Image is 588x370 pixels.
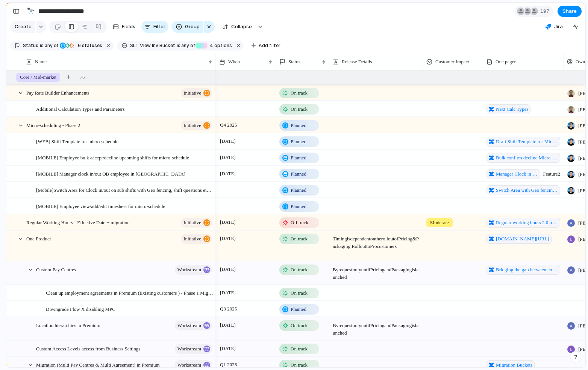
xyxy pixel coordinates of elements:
span: Status [23,42,38,49]
span: Release Details [342,58,372,66]
span: Location hierarchies in Premium [36,321,100,329]
span: On track [291,89,308,97]
a: Bulk confirm decline Micro-schedule via Mobile [486,153,560,163]
span: On track [291,266,308,274]
span: Planned [291,122,306,129]
button: initiative [181,218,212,228]
a: Draft Shift Template for Micro-schedule [486,137,560,147]
span: [DATE] [218,344,238,353]
button: 🔭 [25,5,37,17]
span: Downgrade Flow X disabling MPC [46,304,115,313]
span: Timing is dependent on the roll out of Pricing & Packaging. Roll out to Pro customers [330,231,423,250]
span: 6 [76,43,82,48]
span: 76 [80,73,85,81]
span: Migration (Multi Pay Centres & Multi Agreement) in Premium [36,360,160,369]
span: Planned [291,170,306,178]
span: [DATE] [218,153,238,162]
span: On track [291,235,308,243]
span: On track [291,105,308,113]
span: [MOBILE] Manager clock in/out OB employee in [GEOGRAPHIC_DATA] [36,169,185,178]
span: [Mobile]Switch Area for Clock in/out on sub shifts with Geo fencing, shift questions etc from sub... [36,185,213,194]
span: any of [180,42,195,49]
a: Switch Area with Geo fencing and Shift questions for Micro-scheduling clock in out?force_transiti... [486,185,560,195]
span: Bridging the gap between enterprise and premium - Location Hierarchies Pay Centers and Export [496,266,558,274]
button: initiative [181,234,212,244]
span: SLT View Inv Bucket [130,42,175,49]
button: workstream [175,321,212,330]
span: initiative [183,234,201,244]
span: Customer Impact [435,58,469,66]
span: Manager Clock in out on behalf of Employee for Micro-Schedule [496,170,538,178]
button: Group [171,21,203,33]
span: Core / Mid-market [20,73,56,81]
div: 🔭 [27,6,35,16]
button: 4 options [195,41,233,50]
button: Filter [141,21,168,33]
span: [DATE] [218,137,238,146]
span: Switch Area with Geo fencing and Shift questions for Micro-scheduling clock in out?force_transiti... [496,187,558,194]
span: options [208,42,232,49]
button: workstream [175,344,212,354]
span: Custom Pay Centres [36,265,76,274]
a: Bridging the gap between enterprise and premium - Location Hierarchies Pay Centers and Export [486,265,560,275]
span: Regular Working Hours - Effective Date + migration [26,218,130,226]
span: [DATE] [218,321,238,330]
span: Moderate [430,219,449,226]
button: workstream [175,360,212,370]
span: Planned [291,203,306,210]
span: any of [44,42,58,49]
span: [DATE] [218,288,238,297]
span: Pay Rate Builder Enhancements [26,88,89,97]
span: By request only until Pricing and Packaging is launched [330,262,423,281]
span: Clean up employment agreements in Premium (Existing customers ) - Phase 1 Migration [46,288,213,297]
span: On track [291,345,308,353]
span: Collapse [231,23,252,31]
button: Fields [110,21,138,33]
span: 4 [208,43,214,48]
span: Share [562,8,577,15]
span: When [228,58,240,66]
button: Create [10,21,35,33]
span: Planned [291,187,306,194]
span: Additional Calculation Types and Parameters [36,104,125,113]
a: Manager Clock in out on behalf of Employee for Micro-Schedule [486,169,540,179]
span: Next Calc Types [496,105,528,113]
button: Collapse [218,21,256,33]
button: isany of [38,41,60,50]
span: Planned [291,138,306,145]
span: On track [291,289,308,297]
span: Planned [291,154,306,162]
button: Jira [542,21,566,32]
span: Create [15,23,32,31]
span: On track [291,322,308,329]
span: One Product [26,234,51,243]
span: One pager [496,58,516,66]
span: [DATE] [218,234,238,243]
span: [MOBILE] Employee bulk accept/decline upcoming shifts for micro-schedule [36,153,189,162]
span: Fields [122,23,135,31]
button: isany of [175,41,197,50]
span: [DATE] [218,169,238,178]
span: is [177,42,180,49]
span: Draft Shift Template for Micro-schedule [496,138,558,145]
a: Regular working hours 2.0 pre-migration improvements [486,218,560,228]
span: Jira [554,23,563,31]
span: Bulk confirm decline Micro-schedule via Mobile [496,154,558,162]
span: is [40,42,44,49]
button: Add filter [247,40,285,51]
span: 197 [540,8,552,15]
button: initiative [181,88,212,98]
span: workstream [177,320,201,331]
span: Status [288,58,300,66]
span: workstream [177,265,201,275]
span: Micro-scheduling - Phase 2 [26,121,80,129]
button: workstream [175,265,212,275]
span: workstream [177,344,201,354]
span: [DOMAIN_NAME][URL] [496,235,549,243]
span: Filter [153,23,165,31]
span: [DATE] [218,265,238,274]
span: Regular working hours 2.0 pre-migration improvements [496,219,558,226]
span: initiative [183,120,201,131]
span: By request only until Pricing and Packaging is launched [330,318,423,337]
span: Custom Access Levels access from Business Settings [36,344,140,353]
